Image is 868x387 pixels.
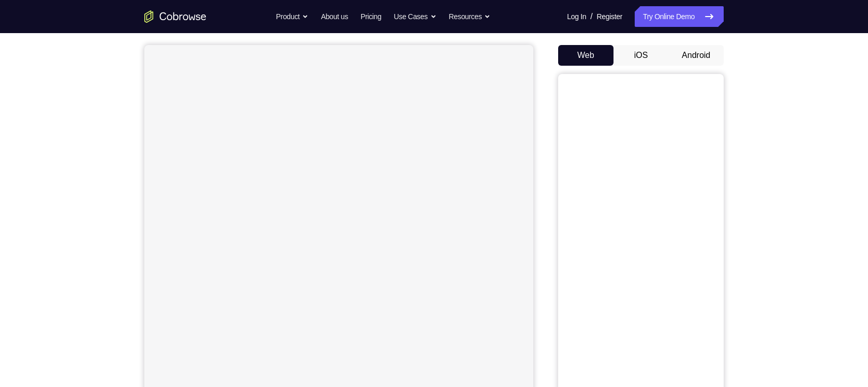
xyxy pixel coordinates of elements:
[144,10,206,23] a: Go to the home page
[394,6,436,27] button: Use Cases
[567,6,586,27] a: Log In
[597,6,622,27] a: Register
[321,6,348,27] a: About us
[635,6,724,27] a: Try Online Demo
[668,45,724,66] button: Android
[590,10,592,23] span: /
[613,45,669,66] button: iOS
[361,6,381,27] a: Pricing
[276,6,309,27] button: Product
[449,6,491,27] button: Resources
[558,45,613,66] button: Web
